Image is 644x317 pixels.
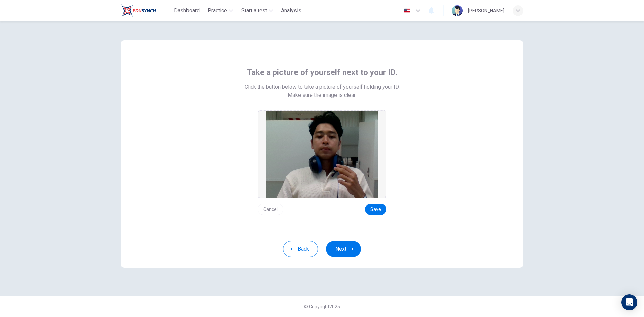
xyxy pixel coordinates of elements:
[468,7,504,15] div: [PERSON_NAME]
[205,5,236,17] button: Practice
[403,8,411,13] img: en
[621,294,637,310] div: Open Intercom Messenger
[452,5,463,16] img: Profile picture
[208,7,227,15] span: Practice
[121,4,156,17] img: Train Test logo
[174,7,200,15] span: Dashboard
[266,111,378,198] img: preview screemshot
[121,4,171,17] a: Train Test logo
[365,204,386,215] button: Save
[288,91,356,99] span: Make sure the image is clear.
[238,5,276,17] button: Start a test
[326,241,361,257] button: Next
[247,67,397,78] span: Take a picture of yourself next to your ID.
[258,204,283,215] button: Cancel
[278,5,304,17] button: Analysis
[241,7,267,15] span: Start a test
[281,7,301,15] span: Analysis
[283,241,318,257] button: Back
[171,5,202,17] button: Dashboard
[304,304,340,309] span: © Copyright 2025
[245,83,400,91] span: Click the button below to take a picture of yourself holding your ID.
